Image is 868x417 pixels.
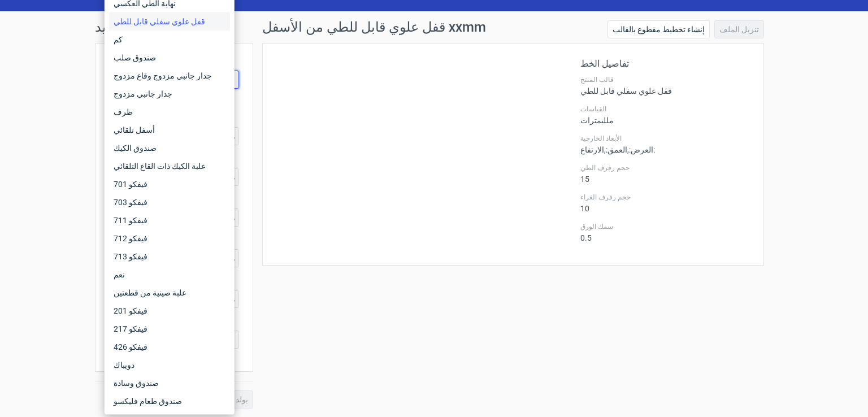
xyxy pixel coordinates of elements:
font: فيفكو 201 [114,306,147,315]
font: 10 [580,204,589,213]
font: , [627,145,629,154]
font: صندوق وسادة [114,379,159,388]
font: جدار جانبي مزدوج وقاع مزدوج [114,71,212,80]
font: العرض [631,145,653,154]
font: تفاصيل الخط [580,58,629,69]
font: إنشاء خط جديد [95,19,180,35]
font: فيفكو 711 [114,216,147,225]
font: فيفكو 701 [114,180,147,189]
font: قفل علوي سفلي قابل للطي [580,86,672,95]
font: علبة صينية من قطعتين [114,288,186,297]
font: كم [114,35,123,44]
font: فيفكو 713 [114,252,147,261]
font: : [629,145,631,154]
font: أسفل تلقائي [114,125,155,134]
font: دويباك [114,360,134,370]
font: فيفكو 426 [114,342,147,351]
font: ملليمترات [580,116,614,125]
font: القياسات [580,105,606,113]
font: علبة الكيك ذات القاع التلقائي [114,162,206,171]
font: صندوق الكيك [114,144,157,153]
font: 0.5 [580,233,592,242]
font: صندوق صلب [114,53,156,62]
font: ظرف [114,107,133,116]
font: قفل علوي سفلي قابل للطي [114,17,205,26]
font: قفل علوي قابل للطي من الأسفل xxmm [262,19,486,35]
font: فيفكو 712 [114,234,147,243]
font: حجم رفرف الغراء [580,193,631,201]
font: جدار جانبي مزدوج [114,89,172,98]
font: 15 [580,175,589,184]
font: فيفكو 703 [114,198,147,207]
font: سمك الورق [580,223,613,231]
font: صندوق طعام فليكسو [114,397,182,406]
font: قالب المنتج [580,76,614,84]
font: : [606,145,607,154]
font: العمق [607,145,627,154]
font: إنشاء تخطيط مقطوع بالقالب [613,25,705,34]
font: فيفكو 217 [114,324,147,333]
a: إنشاء تخطيط مقطوع بالقالب [607,20,710,38]
font: حجم رفرف الطي [580,164,630,172]
font: : [653,145,655,154]
font: نعم [114,270,125,279]
font: الأبعاد الخارجية [580,134,622,142]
